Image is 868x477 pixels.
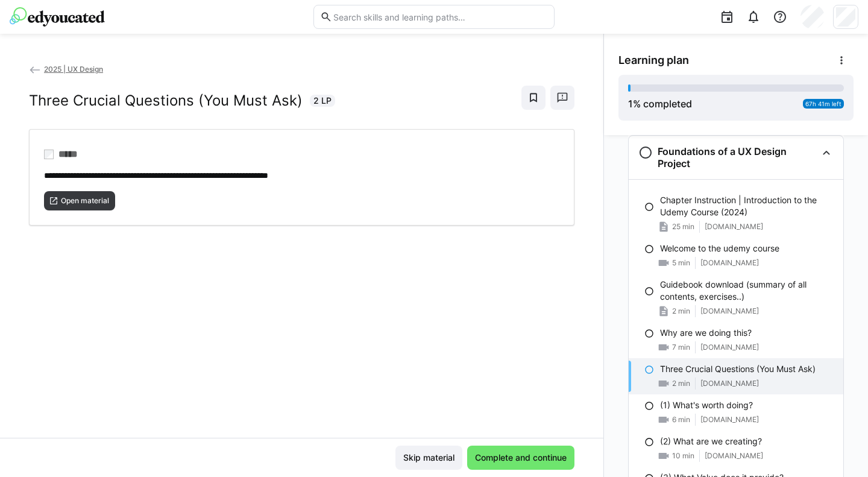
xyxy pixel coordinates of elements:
span: 10 min [672,451,694,461]
span: Complete and continue [473,452,568,464]
span: Skip material [401,452,456,464]
p: (1) What's worth doing? [660,399,753,411]
span: [DOMAIN_NAME] [705,222,763,232]
span: [DOMAIN_NAME] [700,306,759,316]
span: [DOMAIN_NAME] [705,451,763,461]
span: [DOMAIN_NAME] [700,415,759,425]
p: Welcome to the udemy course [660,242,779,254]
p: Why are we doing this? [660,327,752,339]
p: (2) What are we creating? [660,435,762,447]
span: 6 min [672,415,690,425]
span: [DOMAIN_NAME] [700,379,759,388]
input: Search skills and learning paths… [332,11,548,22]
span: Learning plan [618,54,689,67]
div: % completed [628,96,692,111]
span: [DOMAIN_NAME] [700,343,759,352]
span: 7 min [672,343,690,352]
span: Open material [60,196,110,206]
span: 5 min [672,258,690,268]
span: 2 min [672,379,690,388]
span: 25 min [672,222,694,232]
span: [DOMAIN_NAME] [700,258,759,268]
span: 1 [628,98,633,110]
span: 2 LP [313,95,332,107]
p: Three Crucial Questions (You Must Ask) [660,363,816,375]
span: 2025 | UX Design [44,65,103,74]
p: Chapter Instruction | Introduction to the Udemy Course (2024) [660,194,834,218]
p: Guidebook download (summary of all contents, exercises..) [660,279,834,303]
h2: Three Crucial Questions (You Must Ask) [29,92,303,110]
span: 67h 41m left [805,100,841,107]
button: Skip material [395,446,462,470]
h3: Foundations of a UX Design Project [658,145,817,169]
button: Complete and continue [467,446,574,470]
a: 2025 | UX Design [29,65,103,74]
button: Open material [44,191,115,210]
span: 2 min [672,306,690,316]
